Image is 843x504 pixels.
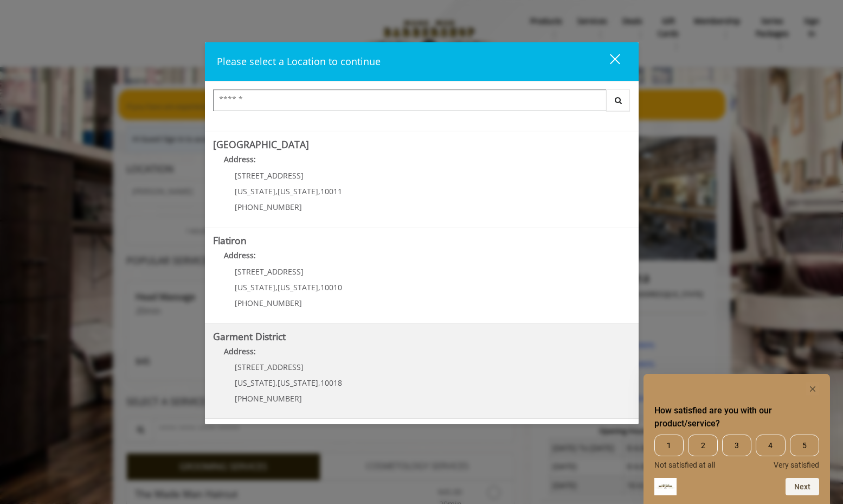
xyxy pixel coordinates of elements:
span: [US_STATE] [278,282,318,292]
b: Flatiron [213,234,247,247]
span: Very satisfied [774,461,819,469]
button: Hide survey [806,382,819,395]
span: , [275,282,278,292]
span: , [318,186,320,196]
span: 5 [790,435,819,456]
span: [US_STATE] [235,282,275,292]
span: 4 [756,435,785,456]
span: , [318,378,320,388]
button: close dialog [590,50,627,73]
span: 10010 [320,282,342,292]
b: Address: [224,154,256,164]
span: , [275,186,278,196]
span: , [318,282,320,292]
div: Center Select [213,90,630,117]
span: [PHONE_NUMBER] [235,298,302,308]
span: , [275,378,278,388]
span: [US_STATE] [278,186,318,196]
span: [US_STATE] [235,186,275,196]
span: 3 [722,435,751,456]
b: [GEOGRAPHIC_DATA] [213,138,309,151]
b: Address: [224,250,256,260]
span: 2 [688,435,717,456]
span: [STREET_ADDRESS] [235,170,304,181]
span: 10018 [320,378,342,388]
span: [US_STATE] [278,378,318,388]
span: [STREET_ADDRESS] [235,266,304,277]
span: 1 [654,435,684,456]
button: Next question [786,478,819,495]
i: Search button [612,97,625,104]
input: Search Center [213,90,607,111]
div: How satisfied are you with our product/service? Select an option from 1 to 5, with 1 being Not sa... [654,435,819,469]
h2: How satisfied are you with our product/service? Select an option from 1 to 5, with 1 being Not sa... [654,404,819,430]
span: Please select a Location to continue [217,55,381,68]
span: [PHONE_NUMBER] [235,202,302,212]
span: Not satisfied at all [654,461,715,469]
div: How satisfied are you with our product/service? Select an option from 1 to 5, with 1 being Not sa... [654,382,819,495]
span: [US_STATE] [235,378,275,388]
span: [PHONE_NUMBER] [235,393,302,404]
div: close dialog [597,53,619,69]
span: 10011 [320,186,342,196]
b: Address: [224,346,256,356]
b: Garment District [213,330,286,343]
span: [STREET_ADDRESS] [235,362,304,372]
